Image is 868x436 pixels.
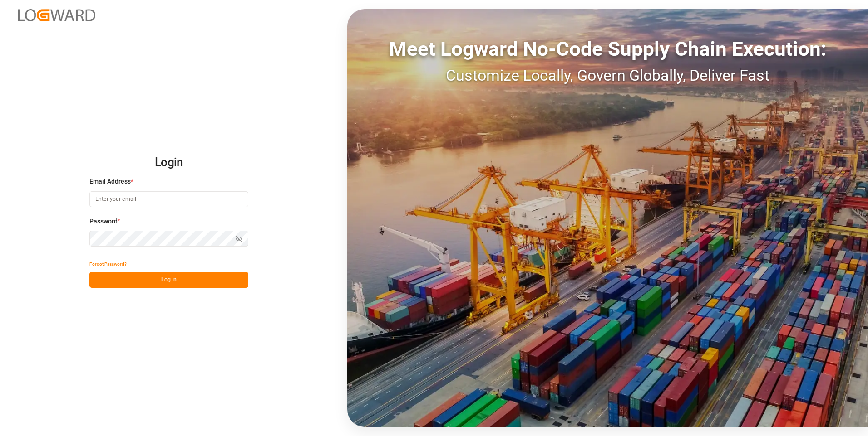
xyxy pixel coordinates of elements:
[18,9,95,21] img: Logward_new_orange.png
[89,272,248,288] button: Log In
[89,191,248,207] input: Enter your email
[89,256,127,272] button: Forgot Password?
[89,177,131,186] span: Email Address
[347,34,868,64] div: Meet Logward No-Code Supply Chain Execution:
[347,64,868,87] div: Customize Locally, Govern Globally, Deliver Fast
[89,217,118,226] span: Password
[89,148,248,177] h2: Login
